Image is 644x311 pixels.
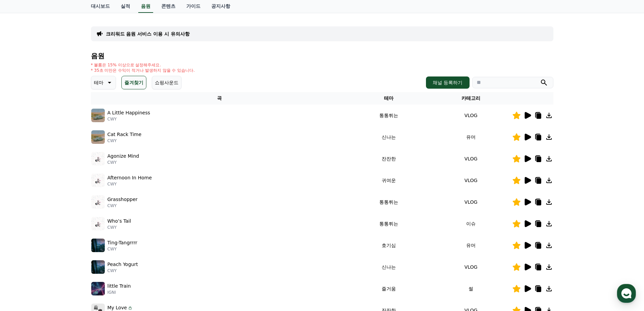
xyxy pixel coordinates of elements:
th: 테마 [348,92,430,105]
button: 쇼핑사운드 [152,76,182,89]
p: Agonize Mind [108,153,139,160]
p: CWY [108,116,150,122]
img: music [91,260,105,274]
p: CWY [108,138,142,143]
img: music [91,217,105,230]
td: 유머 [430,126,512,148]
p: A Little Happiness [108,109,150,116]
td: 즐거움 [348,278,430,299]
td: 통통튀는 [348,191,430,213]
td: VLOG [430,148,512,170]
p: CWY [108,160,139,165]
h4: 음원 [91,52,553,60]
img: music [91,282,105,295]
a: 대화 [45,215,87,231]
span: 홈 [21,225,25,230]
td: 호기심 [348,235,430,256]
p: CWY [108,203,138,208]
td: VLOG [430,170,512,191]
button: 즐겨찾기 [121,76,146,89]
p: Who’s Tail [108,218,131,225]
p: * 볼륨은 15% 이상으로 설정해주세요. [91,62,195,68]
td: 이슈 [430,213,512,235]
img: music [91,109,105,122]
td: VLOG [430,191,512,213]
a: 설정 [87,215,130,231]
a: 크리워드 음원 서비스 이용 시 유의사항 [106,30,190,37]
td: 썰 [430,278,512,299]
p: Cat Rack Time [108,131,142,138]
p: Ting-Tangrrrr [108,239,137,246]
a: 홈 [2,215,45,231]
p: CWY [108,225,131,230]
td: 신나는 [348,126,430,148]
img: music [91,152,105,165]
td: VLOG [430,256,512,278]
span: 대화 [62,225,70,230]
p: CWY [108,268,138,273]
p: IGNI [108,290,131,295]
th: 곡 [91,92,348,105]
p: CWY [108,246,137,252]
img: music [91,195,105,209]
td: VLOG [430,105,512,126]
span: 설정 [104,225,113,230]
th: 카테고리 [430,92,512,105]
img: music [91,174,105,187]
td: 귀여운 [348,170,430,191]
button: 테마 [91,76,116,89]
img: music [91,130,105,144]
p: CWY [108,181,152,187]
td: 유머 [430,235,512,256]
td: 통통튀는 [348,105,430,126]
p: * 35초 미만은 수익이 적거나 발생하지 않을 수 있습니다. [91,68,195,73]
td: 잔잔한 [348,148,430,170]
button: 채널 등록하기 [426,76,469,89]
p: Peach Yogurt [108,261,138,268]
p: Grasshopper [108,196,138,203]
td: 신나는 [348,256,430,278]
td: 통통튀는 [348,213,430,235]
p: little Train [108,283,131,290]
p: Afternoon In Home [108,174,152,181]
p: 테마 [94,78,103,87]
img: music [91,239,105,252]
